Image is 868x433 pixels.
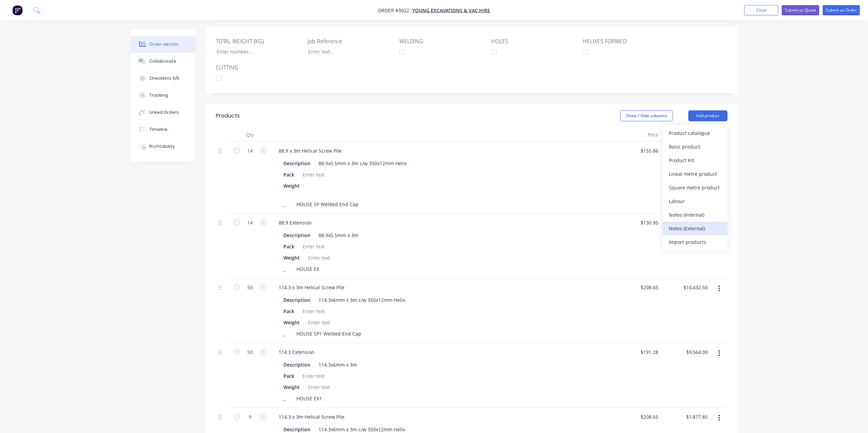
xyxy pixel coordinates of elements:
[149,58,176,64] div: Collaborate
[669,128,721,138] div: Product catalogue
[149,126,167,133] div: Timeline
[131,121,195,138] button: Timeline
[669,183,721,192] div: Square metre product
[663,222,727,235] button: Notes (External)
[281,158,313,168] div: Description
[669,142,721,152] div: Basic product
[308,37,393,45] label: Job Reference
[273,412,350,422] div: 114.3 x 3m Helical Screw Pile
[211,47,301,57] input: Enter number...
[281,199,291,209] div: _
[663,126,727,140] button: Product catalogue
[281,360,313,370] div: Description
[316,360,360,370] div: 114.3x6mm x 3m
[294,329,364,339] div: HOUSE SP1 Welded End Cap
[663,195,727,208] button: Labour
[131,104,195,121] button: Linked Orders
[281,329,291,339] div: _
[131,87,195,104] button: Tracking
[281,230,313,240] div: Description
[281,242,297,251] div: Pack
[669,210,721,220] div: Notes (Internal)
[281,264,291,274] div: _
[688,110,727,121] button: Add product
[281,306,297,316] div: Pack
[281,318,303,327] div: Weight
[782,5,819,15] button: Submit as Quote
[281,170,297,180] div: Pack
[669,196,721,206] div: Labour
[669,155,721,165] div: Product Kit
[663,154,727,167] button: Product Kit
[216,63,301,72] label: CUTTING
[273,146,347,156] div: 88.9 x 3m Helical Screw Pile
[399,37,485,45] label: WELDING
[612,128,661,142] div: Price
[281,295,313,305] div: Description
[316,158,409,168] div: 88.9x5.5mm x 3m c/w 350x12mm Helix
[131,36,195,53] button: Order details
[744,5,778,15] button: Close
[273,282,350,292] div: 114.3 x 3m Helical Screw Pile
[273,218,317,228] div: 88.9 Extension
[620,110,673,121] button: Show / Hide columns
[281,382,303,392] div: Weight
[281,253,303,263] div: Weight
[663,140,727,154] button: Basic product
[281,393,291,403] div: _
[12,5,23,15] img: Factory
[316,295,408,305] div: 114.3x6mm x 3m c/w 350x12mm Helix
[149,41,178,47] div: Order details
[583,37,668,45] label: HELIXES FORMED
[273,347,320,357] div: 114.3 Extension
[661,128,710,142] div: Total
[149,143,175,150] div: Profitability
[316,230,361,240] div: 88.9x5.5mm x 3m
[216,112,240,120] div: Products
[669,223,721,233] div: Notes (External)
[281,371,297,381] div: Pack
[823,5,860,15] button: Submit as Order
[131,70,195,87] button: Checklists 0/0
[149,75,179,81] div: Checklists 0/0
[663,208,727,222] button: Notes (Internal)
[491,37,576,45] label: HOLES
[294,393,325,403] div: HOUSE EX1
[294,199,361,209] div: HOUSE SP Welded End Cap
[663,181,727,195] button: Square metre product
[669,237,721,247] div: Import products
[663,167,727,181] button: Lineal metre product
[230,128,270,142] div: Qty
[149,92,168,98] div: Tracking
[378,7,412,14] span: Order #3022 -
[149,109,179,115] div: Linked Orders
[281,181,303,191] div: Weight
[669,169,721,179] div: Lineal metre product
[663,235,727,249] button: Import products
[131,53,195,70] button: Collaborate
[216,37,301,45] label: TOTAL WEIGHT (KG)
[294,264,322,274] div: HOUSE EX
[412,7,490,14] a: Young Excavations & Vac Hire
[131,138,195,155] button: Profitability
